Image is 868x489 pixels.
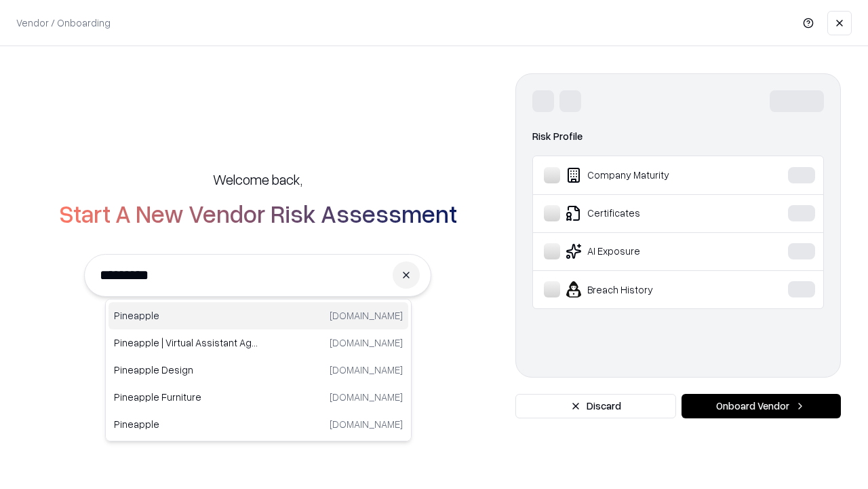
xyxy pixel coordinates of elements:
[114,390,258,404] p: Pineapple Furniture
[114,308,258,323] p: Pineapple
[330,308,403,323] p: [DOMAIN_NAME]
[330,336,403,350] p: [DOMAIN_NAME]
[114,336,258,350] p: Pineapple | Virtual Assistant Agency
[114,417,258,431] p: Pineapple
[16,16,111,30] p: Vendor / Onboarding
[532,128,824,145] div: Risk Profile
[105,299,412,441] div: Suggestions
[544,205,747,221] div: Certificates
[330,390,403,404] p: [DOMAIN_NAME]
[330,417,403,431] p: [DOMAIN_NAME]
[544,243,747,259] div: AI Exposure
[544,281,747,297] div: Breach History
[544,167,747,183] div: Company Maturity
[330,363,403,377] p: [DOMAIN_NAME]
[213,170,302,189] h5: Welcome back,
[114,363,258,377] p: Pineapple Design
[682,394,841,418] button: Onboard Vendor
[515,394,676,418] button: Discard
[59,200,457,227] h2: Start A New Vendor Risk Assessment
